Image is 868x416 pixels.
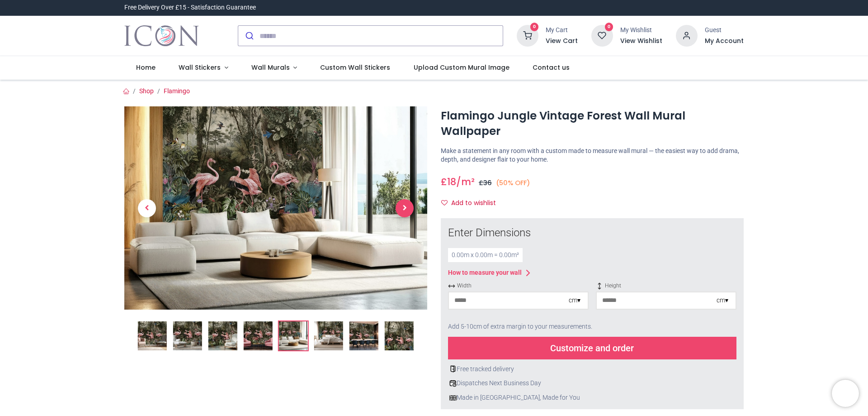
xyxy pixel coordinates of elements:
[138,199,156,217] span: Previous
[320,63,390,72] span: Custom Wall Stickers
[705,37,744,46] a: My Account
[620,37,662,46] a: View Wishlist
[139,87,154,95] a: Shop
[569,296,580,305] div: cm ▾
[448,225,736,241] div: Enter Dimensions
[240,56,309,80] a: Wall Murals
[179,63,221,72] span: Wall Stickers
[554,3,744,12] iframe: Customer reviews powered by Trustpilot
[517,32,538,39] a: 0
[124,23,199,48] img: Icon Wall Stickers
[705,26,744,35] div: Guest
[251,63,290,72] span: Wall Murals
[136,63,156,72] span: Home
[596,282,736,290] span: Height
[533,63,570,72] span: Contact us
[448,337,736,359] div: Customize and order
[483,178,492,187] span: 36
[605,23,613,31] sup: 0
[448,393,736,402] div: Made in [GEOGRAPHIC_DATA], Made for You
[396,199,414,217] span: Next
[448,282,589,290] span: Width
[591,32,613,39] a: 0
[456,175,475,188] span: /m²
[448,379,736,388] div: Dispatches Next Business Day
[124,106,427,310] img: WS-74116-05
[448,268,522,277] div: How to measure your wall
[620,26,662,35] div: My Wishlist
[449,394,457,402] img: uk
[832,380,859,407] iframe: Brevo live chat
[447,175,456,188] span: 18
[244,321,273,350] img: WS-74116-04
[173,321,202,350] img: WS-74116-02
[448,365,736,374] div: Free tracked delivery
[238,26,259,46] button: Submit
[124,3,256,12] div: Free Delivery Over £15 - Satisfaction Guarantee
[530,23,539,31] sup: 0
[441,196,504,211] button: Add to wishlistAdd to wishlist
[382,137,427,279] a: Next
[208,321,237,350] img: WS-74116-03
[441,175,456,188] span: £
[385,321,414,350] img: WS-74116-08
[441,147,744,164] p: Make a statement in any room with a custom made to measure wall mural — the easiest way to add dr...
[448,317,736,337] div: Add 5-10cm of extra margin to your measurements.
[164,87,190,95] a: Flamingo
[546,37,578,46] a: View Cart
[279,321,308,350] img: WS-74116-05
[448,248,523,263] div: 0.00 m x 0.00 m = 0.00 m²
[496,178,530,188] small: (50% OFF)
[479,178,492,187] span: £
[441,108,744,139] h1: Flamingo Jungle Vintage Forest Wall Mural Wallpaper
[124,23,199,48] a: Logo of Icon Wall Stickers
[138,321,167,350] img: Flamingo Jungle Vintage Forest Wall Mural Wallpaper
[717,296,728,305] div: cm ▾
[167,56,240,80] a: Wall Stickers
[441,200,448,206] i: Add to wishlist
[124,137,170,279] a: Previous
[314,321,343,350] img: WS-74116-06
[546,26,578,35] div: My Cart
[414,63,509,72] span: Upload Custom Mural Image
[349,321,378,350] img: WS-74116-07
